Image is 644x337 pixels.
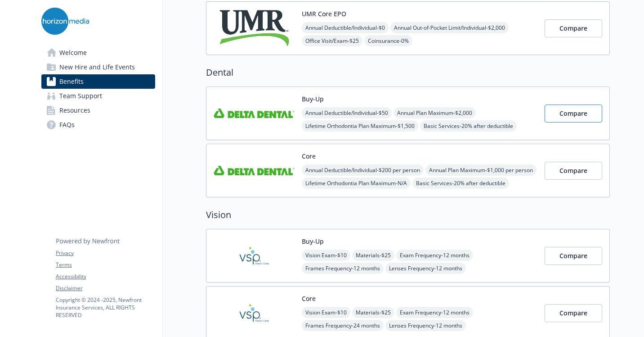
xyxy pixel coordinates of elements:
[302,250,350,261] span: Vision Exam - $10
[41,74,155,89] a: Benefits
[396,307,473,318] span: Exam Frequency - 12 months
[352,307,394,318] span: Materials - $25
[41,60,155,74] a: New Hire and Life Events
[41,118,155,132] a: FAQs
[302,307,350,318] span: Vision Exam - $10
[394,107,476,118] span: Annual Plan Maximum - $2,000
[59,60,135,74] span: New Hire and Life Events
[302,35,362,46] span: Office Visit/Exam - $25
[59,118,75,132] span: FAQs
[59,74,84,89] span: Benefits
[59,89,102,103] span: Team Support
[545,162,602,180] button: Compare
[559,309,587,317] span: Compare
[56,296,155,319] p: Copyright © 2024 - 2025 , Newfront Insurance Services, ALL RIGHTS RESERVED
[302,320,384,331] span: Frames Frequency - 24 months
[390,22,509,33] span: Annual Out-of-Pocket Limit/Individual - $2,000
[59,103,90,118] span: Resources
[559,109,587,118] span: Compare
[302,237,324,246] button: Buy-Up
[206,66,610,79] h2: Dental
[364,35,412,46] span: Coinsurance - 0%
[302,164,424,176] span: Annual Deductible/Individual - $200 per person
[545,304,602,322] button: Compare
[425,164,537,176] span: Annual Plan Maximum - $1,000 per person
[214,94,295,132] img: Delta Dental Insurance Company carrier logo
[56,261,155,269] a: Terms
[41,103,155,118] a: Resources
[385,320,466,331] span: Lenses Frequency - 12 months
[56,249,155,257] a: Privacy
[302,9,346,18] button: UMR Core EPO
[214,151,295,190] img: Delta Dental Insurance Company carrier logo
[545,247,602,265] button: Compare
[396,250,473,261] span: Exam Frequency - 12 months
[302,178,411,189] span: Lifetime Orthodontia Plan Maximum - N/A
[214,237,295,275] img: Vision Service Plan carrier logo
[41,46,155,60] a: Welcome
[56,273,155,281] a: Accessibility
[412,178,509,189] span: Basic Services - 20% after deductible
[559,251,587,260] span: Compare
[559,166,587,175] span: Compare
[545,105,602,123] button: Compare
[302,151,316,161] button: Core
[59,46,87,60] span: Welcome
[214,9,295,47] img: UMR carrier logo
[385,263,466,274] span: Lenses Frequency - 12 months
[352,250,394,261] span: Materials - $25
[545,19,602,37] button: Compare
[56,284,155,292] a: Disclaimer
[302,22,389,33] span: Annual Deductible/Individual - $0
[206,208,610,222] h2: Vision
[302,120,418,132] span: Lifetime Orthodontia Plan Maximum - $1,500
[302,263,384,274] span: Frames Frequency - 12 months
[420,120,517,132] span: Basic Services - 20% after deductible
[302,294,316,303] button: Core
[41,89,155,103] a: Team Support
[302,107,392,118] span: Annual Deductible/Individual - $50
[559,24,587,32] span: Compare
[302,94,324,104] button: Buy-Up
[214,294,295,332] img: Vision Service Plan carrier logo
